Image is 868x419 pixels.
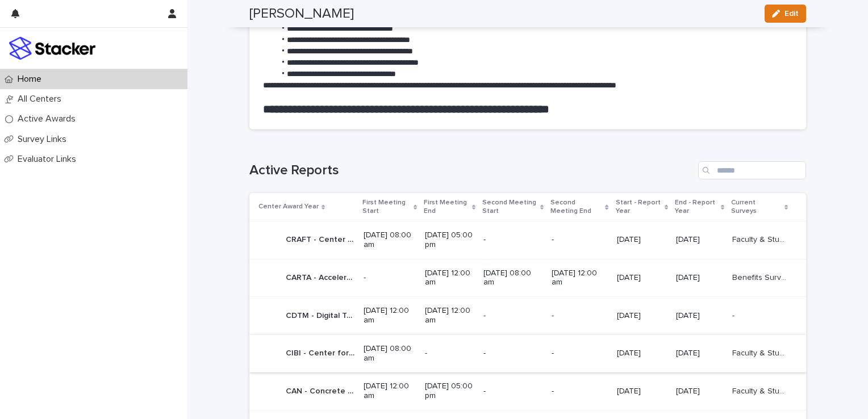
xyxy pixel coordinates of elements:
[617,235,667,245] p: [DATE]
[364,306,416,325] p: [DATE] 12:00 am
[676,311,723,321] p: [DATE]
[552,311,608,321] p: -
[552,235,608,245] p: -
[249,334,806,372] tr: CIBI - Center for Insect Biomanufacturing and Innovation - Phase 1CIBI - Center for Insect Bioman...
[258,200,319,213] p: Center Award Year
[552,349,608,358] p: -
[364,273,416,283] p: -
[483,387,542,396] p: -
[676,273,723,283] p: [DATE]
[731,196,781,217] p: Current Surveys
[286,233,357,245] p: CRAFT - Center for Research toward Advancing Financial Technologies - Phase 1
[732,271,790,283] p: Benefits Survey
[286,346,357,358] p: CIBI - Center for Insect Biomanufacturing and Innovation - Phase 1
[9,37,95,60] img: stacker-logo-colour.png
[425,269,474,288] p: [DATE] 12:00 am
[362,196,411,217] p: First Meeting Start
[424,196,469,217] p: First Meeting End
[732,346,790,358] p: Faculty & Student Surveys
[425,382,474,401] p: [DATE] 05:00 pm
[13,114,85,124] p: Active Awards
[364,344,416,363] p: [DATE] 08:00 am
[249,221,806,259] tr: CRAFT - Center for Research toward Advancing Financial Technologies - Phase 1CRAFT - Center for R...
[483,235,542,245] p: -
[425,349,474,358] p: -
[616,196,662,217] p: Start - Report Year
[364,231,416,250] p: [DATE] 08:00 am
[482,196,537,217] p: Second Meeting Start
[286,384,357,396] p: CAN - Concrete Advanced Network - Phase 1
[617,349,667,358] p: [DATE]
[732,309,737,321] p: -
[732,384,790,396] p: Faculty & Student Surveys
[364,382,416,401] p: [DATE] 12:00 am
[483,269,542,288] p: [DATE] 08:00 am
[13,134,76,145] p: Survey Links
[286,309,357,321] p: CDTM - Digital Twins - Phase 1
[676,349,723,358] p: [DATE]
[617,273,667,283] p: [DATE]
[249,372,806,410] tr: CAN - Concrete Advanced Network - Phase 1CAN - Concrete Advanced Network - Phase 1 [DATE] 12:00 a...
[249,297,806,335] tr: CDTM - Digital Twins - Phase 1CDTM - Digital Twins - Phase 1 [DATE] 12:00 am[DATE] 12:00 am--[DAT...
[249,162,694,179] h1: Active Reports
[425,306,474,325] p: [DATE] 12:00 am
[286,271,357,283] p: CARTA - Accelerated Real Time Analytics - Phase 2
[732,233,790,245] p: Faculty & Student Surveys
[675,196,718,217] p: End - Report Year
[617,387,667,396] p: [DATE]
[550,196,603,217] p: Second Meeting End
[249,6,354,22] h2: [PERSON_NAME]
[698,161,806,179] input: Search
[13,74,51,85] p: Home
[13,154,85,165] p: Evaluator Links
[425,231,474,250] p: [DATE] 05:00 pm
[617,311,667,321] p: [DATE]
[676,387,723,396] p: [DATE]
[249,259,806,297] tr: CARTA - Accelerated Real Time Analytics - Phase 2CARTA - Accelerated Real Time Analytics - Phase ...
[784,10,799,18] span: Edit
[483,311,542,321] p: -
[676,235,723,245] p: [DATE]
[13,94,70,104] p: All Centers
[552,387,608,396] p: -
[765,5,806,23] button: Edit
[552,269,608,288] p: [DATE] 12:00 am
[483,349,542,358] p: -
